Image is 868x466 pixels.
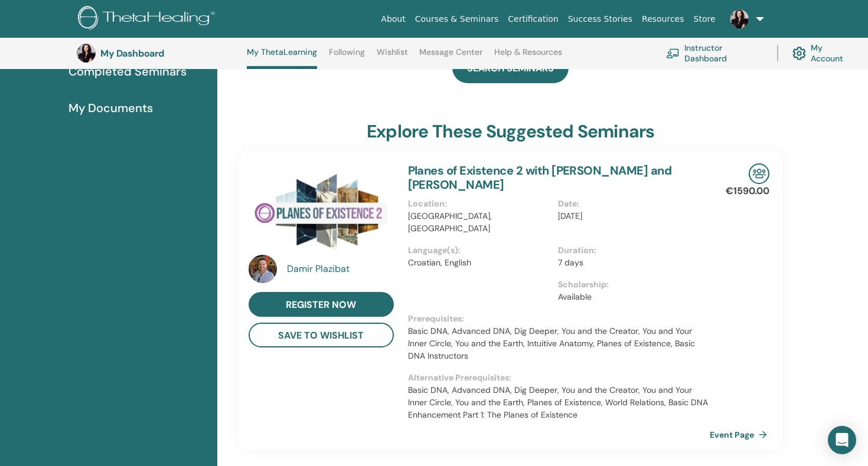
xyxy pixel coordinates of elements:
p: Location : [408,198,551,210]
h3: My Dashboard [100,48,218,59]
a: About [376,8,410,30]
a: Success Stories [563,8,637,30]
p: Duration : [558,244,701,257]
a: Wishlist [377,47,408,66]
p: Scholarship : [558,278,701,291]
p: Prerequisites : [408,313,709,325]
a: My Account [792,40,855,66]
a: Message Center [419,47,482,66]
p: Basic DNA, Advanced DNA, Dig Deeper, You and the Creator, You and Your Inner Circle, You and the ... [408,384,709,421]
a: Planes of Existence 2 with [PERSON_NAME] and [PERSON_NAME] [408,163,672,192]
a: Event Page [710,426,772,444]
p: Basic DNA, Advanced DNA, Dig Deeper, You and the Creator, You and Your Inner Circle, You and the ... [408,325,709,362]
a: Following [329,47,365,66]
span: register now [286,298,356,311]
p: 7 days [558,257,701,269]
img: logo.png [78,6,219,32]
a: Instructor Dashboard [666,40,763,66]
div: Open Intercom Messenger [828,426,856,454]
p: Alternative Prerequisites : [408,372,709,384]
a: Store [689,8,720,30]
img: In-Person Seminar [749,163,769,184]
a: register now [249,292,394,317]
img: default.jpg [77,44,96,63]
p: [DATE] [558,210,701,222]
img: Planes of Existence 2 [249,163,394,258]
button: save to wishlist [249,323,394,347]
p: Croatian, English [408,257,551,269]
span: Completed Seminars [68,63,187,80]
a: Courses & Seminars [410,8,504,30]
img: cog.svg [792,44,806,63]
p: Available [558,291,701,303]
p: [GEOGRAPHIC_DATA], [GEOGRAPHIC_DATA] [408,210,551,235]
p: Language(s) : [408,244,551,257]
img: default.jpg [730,9,749,28]
p: €1590.00 [726,184,769,198]
a: Resources [637,8,689,30]
a: Damir Plazibat [287,262,396,276]
a: Help & Resources [494,47,562,66]
img: default.jpg [249,255,277,283]
p: Date : [558,198,701,210]
h3: explore these suggested seminars [367,121,654,142]
img: chalkboard-teacher.svg [666,48,680,58]
span: My Documents [68,99,153,117]
a: Certification [503,8,563,30]
a: My ThetaLearning [247,47,317,69]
